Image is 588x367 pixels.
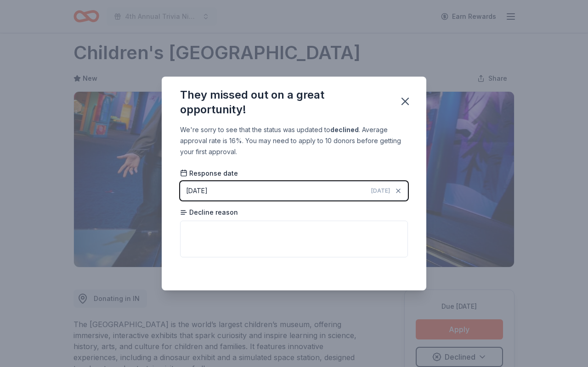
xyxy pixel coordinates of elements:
[180,181,408,200] button: [DATE][DATE]
[180,208,238,217] span: Decline reason
[330,126,359,133] b: declined
[180,169,238,178] span: Response date
[180,124,408,157] div: We're sorry to see that the status was updated to . Average approval rate is 16%. You may need to...
[180,88,388,117] div: They missed out on a great opportunity!
[186,185,208,196] div: [DATE]
[371,187,390,195] span: [DATE]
